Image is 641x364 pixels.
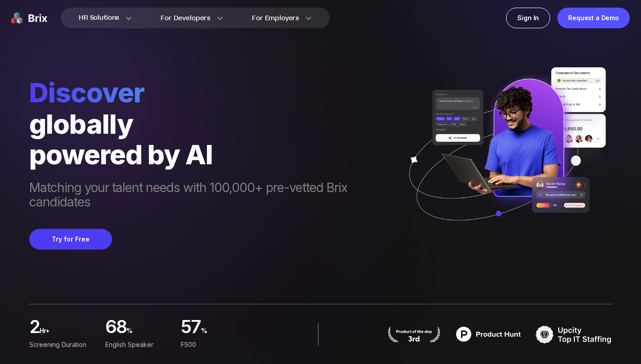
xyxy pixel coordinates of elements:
a: Request a Demo [557,8,630,28]
a: Sign In [506,8,550,28]
div: powered by AI [29,139,398,170]
button: Try for Free [29,229,112,250]
img: ai generate [398,67,612,239]
div: globally [29,109,398,139]
span: 2 [29,319,40,338]
span: % [201,324,250,343]
span: % [126,324,174,343]
div: English Speaker [105,340,174,350]
span: HR Solutions [79,11,119,25]
span: For Developers [161,13,211,23]
div: Screening duration [29,340,98,350]
div: F500 [181,340,250,350]
span: For Employers [252,13,299,23]
span: 68 [105,319,126,338]
span: hr+ [40,324,98,343]
img: product hunt badge [450,323,527,346]
span: Discover [29,76,398,109]
img: TOP IT STAFFING [536,323,612,346]
img: product hunt badge [387,326,441,342]
span: 57 [181,319,201,338]
span: Matching your talent needs with 100,000+ pre-vetted Brix candidates [29,180,398,211]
